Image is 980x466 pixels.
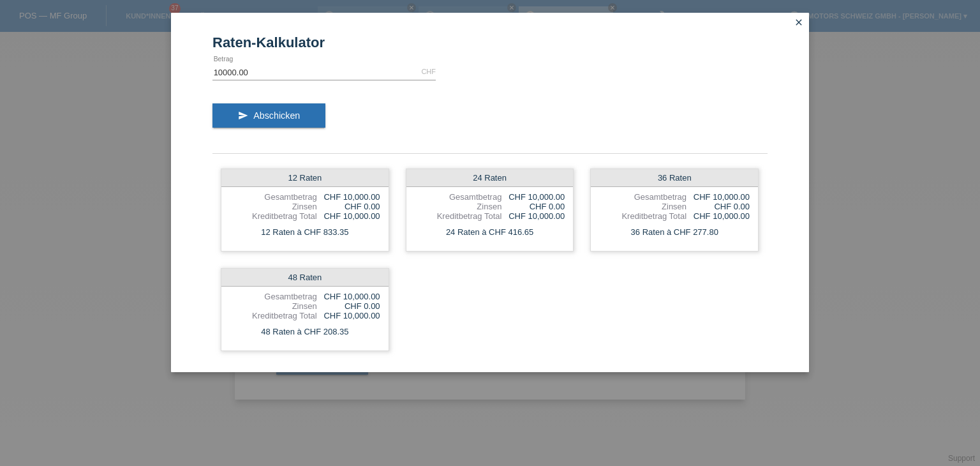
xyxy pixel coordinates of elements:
div: CHF 0.00 [501,202,565,211]
div: Zinsen [230,202,317,211]
div: Kreditbetrag Total [599,211,687,221]
div: Gesamtbetrag [230,192,317,202]
div: Gesamtbetrag [415,192,502,202]
div: CHF 10,000.00 [317,192,380,202]
div: CHF 0.00 [687,202,750,211]
div: CHF 10,000.00 [501,211,565,221]
div: CHF [421,68,436,75]
div: Zinsen [230,301,317,311]
div: Kreditbetrag Total [415,211,502,221]
div: CHF 10,000.00 [317,292,380,301]
div: 48 Raten [221,269,389,287]
div: CHF 10,000.00 [501,192,565,202]
h1: Raten-Kalkulator [212,34,768,50]
div: 24 Raten [406,169,574,187]
div: CHF 10,000.00 [317,211,380,221]
div: CHF 0.00 [317,301,380,311]
div: CHF 0.00 [317,202,380,211]
div: 12 Raten à CHF 833.35 [221,224,389,241]
i: close [794,17,804,27]
div: CHF 10,000.00 [687,192,750,202]
div: Gesamtbetrag [230,292,317,301]
div: CHF 10,000.00 [317,311,380,320]
div: Zinsen [599,202,687,211]
div: Kreditbetrag Total [230,311,317,320]
div: Gesamtbetrag [599,192,687,202]
a: close [791,16,807,31]
div: 12 Raten [221,169,389,187]
div: Kreditbetrag Total [230,211,317,221]
button: send Abschicken [212,103,325,128]
div: 48 Raten à CHF 208.35 [221,324,389,340]
div: 36 Raten [591,169,758,187]
i: send [238,110,248,121]
div: 24 Raten à CHF 416.65 [406,224,574,241]
span: Abschicken [253,110,300,121]
div: CHF 10,000.00 [687,211,750,221]
div: Zinsen [415,202,502,211]
div: 36 Raten à CHF 277.80 [591,224,758,241]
